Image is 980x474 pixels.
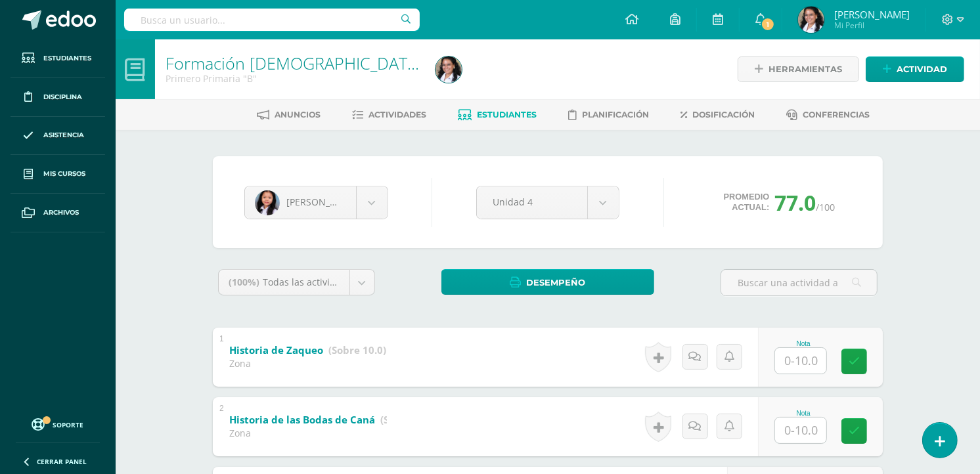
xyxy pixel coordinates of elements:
span: 77.0 [774,188,816,217]
strong: (Sobre 10.0) [328,343,386,356]
a: Historia de Zaqueo (Sobre 10.0) [229,340,386,361]
img: 907914c910e0e99f8773360492fd9691.png [435,56,462,83]
div: Zona [229,427,387,439]
div: Primero Primaria 'B' [166,72,420,85]
a: Mis cursos [11,155,105,194]
a: Actividades [353,104,427,125]
span: (100%) [229,276,259,288]
a: Historia de las Bodas de Caná (Sobre 10.0) [229,410,438,431]
strong: (Sobre 10.0) [380,413,438,426]
h1: Formación Cristiana [166,54,420,72]
a: Estudiantes [458,104,537,125]
a: Unidad 4 [477,186,619,219]
a: Disciplina [11,78,105,117]
a: Actividad [866,56,964,82]
input: 0-10.0 [775,418,826,443]
span: Mi Perfil [834,20,910,31]
a: Desempeño [441,269,654,295]
span: Estudiantes [43,53,91,64]
a: Soporte [16,415,100,433]
span: Anuncios [275,110,321,119]
span: Conferencias [803,110,870,119]
b: Historia de las Bodas de Caná [229,413,375,426]
span: Mis cursos [43,169,85,179]
span: Soporte [53,420,84,429]
div: Nota [774,410,832,417]
a: Archivos [11,194,105,232]
a: (100%)Todas las actividades de esta unidad [219,270,374,295]
img: a0e1f12637ed68b606e33d53b470f087.png [255,190,280,215]
span: Estudiantes [478,110,537,119]
span: Todas las actividades de esta unidad [263,276,426,288]
input: 0-10.0 [775,348,826,374]
span: 1 [761,17,775,32]
a: [PERSON_NAME] [245,186,388,219]
span: Archivos [43,207,79,218]
span: Promedio actual: [724,192,770,213]
span: [PERSON_NAME] [286,196,360,208]
a: Asistencia [11,117,105,156]
span: Actividades [369,110,427,119]
a: Dosificación [681,104,755,125]
span: Disciplina [43,92,82,102]
input: Buscar una actividad aquí... [721,270,877,295]
span: Desempeño [527,270,586,295]
a: Conferencias [787,104,870,125]
span: Actividad [897,57,947,81]
span: Asistencia [43,130,84,140]
a: Estudiantes [11,39,105,78]
span: Herramientas [768,57,842,81]
span: /100 [816,201,835,213]
a: Formación [DEMOGRAPHIC_DATA] [166,52,422,74]
span: Cerrar panel [37,457,87,466]
a: Herramientas [738,56,859,82]
span: Planificación [583,110,650,119]
div: Zona [229,357,386,370]
img: 907914c910e0e99f8773360492fd9691.png [798,7,824,33]
a: Anuncios [257,104,321,125]
span: Unidad 4 [493,186,571,217]
span: [PERSON_NAME] [834,8,910,21]
input: Busca un usuario... [124,9,420,31]
span: Dosificación [693,110,755,119]
a: Planificación [569,104,650,125]
div: Nota [774,340,832,347]
b: Historia de Zaqueo [229,343,323,356]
